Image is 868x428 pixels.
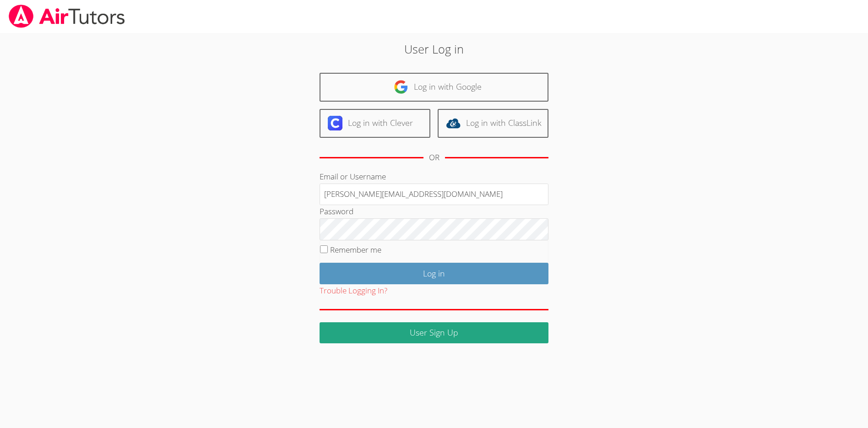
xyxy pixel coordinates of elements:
a: Log in with Google [320,73,548,102]
a: User Sign Up [320,322,548,344]
label: Password [320,206,353,217]
a: Log in with Clever [320,109,430,138]
img: clever-logo-6eab21bc6e7a338710f1a6ff85c0baf02591cd810cc4098c63d3a4b26e2feb20.svg [328,116,342,130]
a: Log in with ClassLink [438,109,548,138]
button: Trouble Logging In? [320,284,387,298]
img: google-logo-50288ca7cdecda66e5e0955fdab243c47b7ad437acaf1139b6f446037453330a.svg [394,80,408,94]
label: Email or Username [320,171,386,182]
h2: User Log in [200,40,668,58]
label: Remember me [330,244,381,255]
img: airtutors_banner-c4298cdbf04f3fff15de1276eac7730deb9818008684d7c2e4769d2f7ddbe033.png [8,5,126,28]
img: classlink-logo-d6bb404cc1216ec64c9a2012d9dc4662098be43eaf13dc465df04b49fa7ab582.svg [446,116,461,130]
div: OR [429,151,439,164]
input: Log in [320,263,548,284]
